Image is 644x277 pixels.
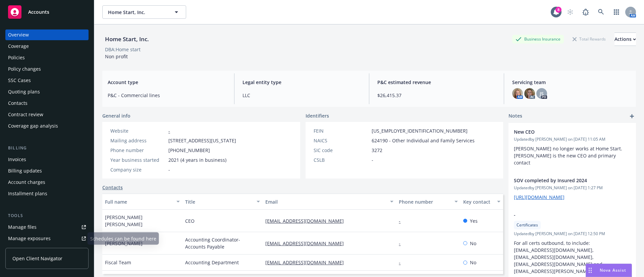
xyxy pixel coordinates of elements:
[517,222,538,228] span: Certificates
[399,218,406,224] a: -
[524,88,535,99] img: photo
[5,64,89,74] a: Policy changes
[8,41,29,52] div: Coverage
[108,9,166,16] span: Home Start, Inc.
[168,166,170,173] span: -
[168,156,226,163] span: 2021 (4 years in business)
[102,5,186,19] button: Home Start, Inc.
[102,35,152,44] div: Home Start, Inc.
[182,194,263,210] button: Title
[185,198,253,205] div: Title
[265,218,349,224] a: [EMAIL_ADDRESS][DOMAIN_NAME]
[540,90,544,97] span: JS
[586,264,594,277] div: Drag to move
[105,259,131,266] span: Fiscal Team
[8,29,29,40] div: Overview
[594,5,608,19] a: Search
[185,236,260,250] span: Accounting Coordinator-Accounts Payable
[628,112,636,120] a: add
[168,147,210,154] span: [PHONE_NUMBER]
[8,233,51,244] div: Manage exposures
[314,147,369,154] div: SIC code
[110,137,166,144] div: Mailing address
[5,145,89,151] div: Billing
[243,92,361,99] span: LLC
[514,136,631,142] span: Updated by [PERSON_NAME] on [DATE] 11:05 AM
[396,194,460,210] button: Phone number
[555,7,561,13] div: 8
[5,177,89,188] a: Account charges
[586,264,632,277] button: Nova Assist
[508,112,522,120] span: Notes
[8,188,47,199] div: Installment plans
[372,127,468,134] span: [US_EMPLOYER_IDENTIFICATION_NUMBER]
[314,137,369,144] div: NAICS
[102,184,123,191] a: Contacts
[579,5,592,19] a: Report a Bug
[108,92,226,99] span: P&C - Commercial lines
[5,154,89,165] a: Invoices
[102,194,182,210] button: Full name
[5,165,89,176] a: Billing updates
[105,53,128,60] span: Non profit
[5,86,89,97] a: Quoting plans
[8,86,40,97] div: Quoting plans
[512,79,631,86] span: Servicing team
[512,88,523,99] img: photo
[512,35,564,43] div: Business Insurance
[470,217,478,224] span: Yes
[28,9,49,15] span: Accounts
[8,154,26,165] div: Invoices
[110,156,166,163] div: Year business started
[372,147,382,154] span: 3272
[372,137,475,144] span: 624190 - Other Individual and Family Services
[470,240,476,247] span: No
[185,217,195,224] span: CEO
[168,137,236,144] span: [STREET_ADDRESS][US_STATE]
[8,121,58,131] div: Coverage gap analysis
[314,156,369,163] div: CSLB
[168,128,170,134] a: -
[105,46,141,53] div: DBA: Home start
[569,35,609,43] div: Total Rewards
[5,212,89,219] div: Tools
[399,259,406,266] a: -
[614,33,636,46] div: Actions
[461,194,503,210] button: Key contact
[614,32,636,46] button: Actions
[514,185,631,191] span: Updated by [PERSON_NAME] on [DATE] 1:27 PM
[600,267,626,273] span: Nova Assist
[5,188,89,199] a: Installment plans
[8,52,25,63] div: Policies
[514,145,625,166] span: [PERSON_NAME] no longer works at Home Start. [PERSON_NAME] is the new CEO and primary contact
[514,231,631,237] span: Updated by [PERSON_NAME] on [DATE] 12:50 PM
[5,75,89,86] a: SSC Cases
[265,259,349,266] a: [EMAIL_ADDRESS][DOMAIN_NAME]
[514,211,613,218] span: -
[508,171,636,206] div: SOV completed by Insured 2024Updatedby [PERSON_NAME] on [DATE] 1:27 PM[URL][DOMAIN_NAME]
[105,214,180,228] span: [PERSON_NAME] [PERSON_NAME]
[102,112,130,119] span: General info
[263,194,396,210] button: Email
[110,166,166,173] div: Company size
[377,79,496,86] span: P&C estimated revenue
[470,259,476,266] span: No
[8,64,41,74] div: Policy changes
[110,147,166,154] div: Phone number
[377,92,496,99] span: $26,415.37
[463,198,493,205] div: Key contact
[563,5,577,19] a: Start snowing
[314,127,369,134] div: FEIN
[514,177,613,184] span: SOV completed by Insured 2024
[5,3,89,21] a: Accounts
[8,75,31,86] div: SSC Cases
[12,255,62,262] span: Open Client Navigator
[306,112,329,119] span: Identifiers
[508,123,636,171] div: New CEOUpdatedby [PERSON_NAME] on [DATE] 11:05 AM[PERSON_NAME] no longer works at Home Start. [PE...
[8,177,45,188] div: Account charges
[5,233,89,244] a: Manage exposures
[5,52,89,63] a: Policies
[265,240,349,247] a: [EMAIL_ADDRESS][DOMAIN_NAME]
[105,198,172,205] div: Full name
